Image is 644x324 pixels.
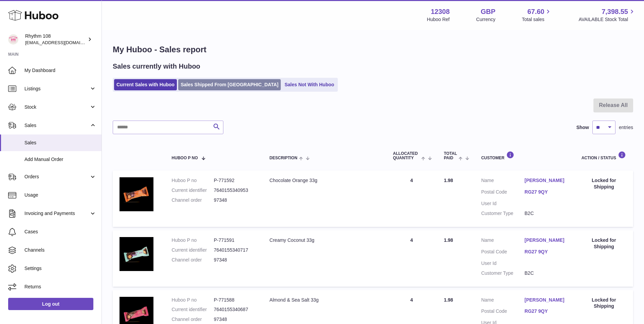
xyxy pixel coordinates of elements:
[214,177,256,184] dd: P-771592
[578,16,636,23] span: AVAILABLE Stock Total
[444,297,453,303] span: 1.98
[119,237,153,271] img: 123081684745583.jpg
[24,284,96,290] span: Returns
[270,156,297,160] span: Description
[522,7,552,23] a: 67.60 Total sales
[481,260,525,267] dt: User Id
[172,306,214,313] dt: Current identifier
[119,177,153,211] img: 123081684745551.jpg
[619,124,633,131] span: entries
[386,170,437,227] td: 4
[522,16,552,23] span: Total sales
[172,177,214,184] dt: Huboo P no
[114,79,177,90] a: Current Sales with Huboo
[481,308,525,316] dt: Postal Code
[481,270,525,276] dt: Customer Type
[214,197,256,203] dd: 97348
[172,156,198,160] span: Huboo P no
[24,140,96,146] span: Sales
[481,177,525,185] dt: Name
[172,247,214,253] dt: Current identifier
[481,7,495,16] strong: GBP
[481,189,525,197] dt: Postal Code
[527,7,544,16] span: 67.60
[270,177,380,184] div: Chocolate Orange 33g
[24,156,96,163] span: Add Manual Order
[582,237,626,250] div: Locked for Shipping
[481,200,525,207] dt: User Id
[24,265,96,272] span: Settings
[481,210,525,217] dt: Customer Type
[481,297,525,305] dt: Name
[214,297,256,303] dd: P-771588
[113,44,633,55] h1: My Huboo - Sales report
[24,192,96,198] span: Usage
[8,34,18,44] img: internalAdmin-12308@internal.huboo.com
[214,257,256,263] dd: 97348
[25,40,100,45] span: [EMAIL_ADDRESS][DOMAIN_NAME]
[525,237,568,244] a: [PERSON_NAME]
[444,151,457,160] span: Total paid
[24,104,89,110] span: Stock
[172,257,214,263] dt: Channel order
[444,178,453,183] span: 1.98
[214,237,256,244] dd: P-771591
[386,230,437,287] td: 4
[25,33,86,46] div: Rhythm 108
[24,86,89,92] span: Listings
[24,122,89,129] span: Sales
[481,151,568,160] div: Customer
[525,308,568,314] a: RG27 9QY
[582,151,626,160] div: Action / Status
[602,7,628,16] span: 7,398.55
[172,237,214,244] dt: Huboo P no
[172,297,214,303] dt: Huboo P no
[214,247,256,253] dd: 7640155340717
[270,297,380,303] div: Almond & Sea Salt 33g
[431,7,450,16] strong: 12308
[24,210,89,217] span: Invoicing and Payments
[282,79,336,90] a: Sales Not With Huboo
[525,249,568,255] a: RG27 9QY
[214,306,256,313] dd: 7640155340687
[214,316,256,323] dd: 97348
[576,124,589,131] label: Show
[172,316,214,323] dt: Channel order
[481,237,525,245] dt: Name
[172,197,214,203] dt: Channel order
[582,297,626,310] div: Locked for Shipping
[113,62,200,71] h2: Sales currently with Huboo
[525,270,568,276] dd: B2C
[270,237,380,244] div: Creamy Coconut 33g
[24,174,89,180] span: Orders
[427,16,450,23] div: Huboo Ref
[172,187,214,194] dt: Current identifier
[525,189,568,195] a: RG27 9QY
[444,237,453,243] span: 1.98
[481,249,525,257] dt: Postal Code
[525,177,568,184] a: [PERSON_NAME]
[24,67,96,74] span: My Dashboard
[582,177,626,190] div: Locked for Shipping
[393,151,420,160] span: ALLOCATED Quantity
[24,229,96,235] span: Cases
[178,79,281,90] a: Sales Shipped From [GEOGRAPHIC_DATA]
[578,7,636,23] a: 7,398.55 AVAILABLE Stock Total
[24,247,96,253] span: Channels
[525,210,568,217] dd: B2C
[525,297,568,303] a: [PERSON_NAME]
[214,187,256,194] dd: 7640155340953
[476,16,496,23] div: Currency
[8,298,93,310] a: Log out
